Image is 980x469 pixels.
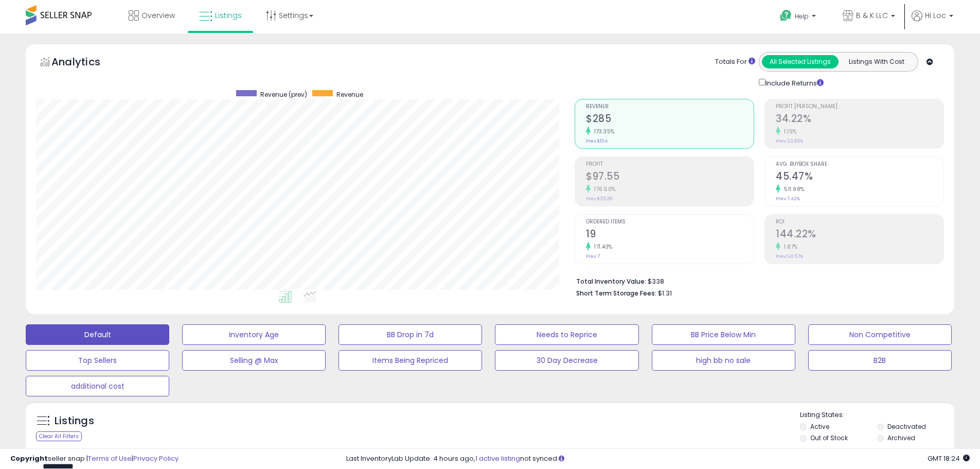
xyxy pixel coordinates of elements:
[475,454,520,463] a: 1 active listing
[576,289,656,298] b: Short Term Storage Fees:
[780,185,805,193] small: 511.98%
[336,90,363,99] span: Revenue
[55,414,94,428] h5: Listings
[808,324,952,345] button: Non Competitive
[88,454,132,463] a: Terms of Use
[586,170,754,184] h2: $97.55
[776,228,943,242] h2: 144.22%
[586,196,612,202] small: Prev: $35.28
[810,433,848,442] label: Out of Stock
[26,376,169,396] button: additional cost
[810,422,829,431] label: Active
[772,2,826,33] a: Help
[576,277,646,286] b: Total Inventory Value:
[715,57,755,67] div: Totals For
[182,350,326,371] button: Selling @ Max
[776,138,803,144] small: Prev: 33.83%
[776,170,943,184] h2: 45.47%
[780,243,798,251] small: 1.87%
[776,104,943,110] span: Profit [PERSON_NAME]
[36,431,82,441] div: Clear All Filters
[495,324,638,345] button: Needs to Reprice
[591,185,616,193] small: 176.50%
[776,162,943,167] span: Avg. Buybox Share
[838,55,915,68] button: Listings With Cost
[776,253,803,259] small: Prev: 141.57%
[780,128,797,135] small: 1.15%
[776,219,943,225] span: ROI
[779,9,792,22] i: Get Help
[652,350,795,371] button: high bb no sale
[856,10,888,21] span: B & K LLC
[495,350,638,371] button: 30 Day Decrease
[260,90,307,99] span: Revenue (prev)
[586,228,754,242] h2: 19
[591,243,613,251] small: 171.43%
[586,138,608,144] small: Prev: $104
[776,113,943,127] h2: 34.22%
[795,12,809,21] span: Help
[133,454,179,463] a: Privacy Policy
[586,253,600,259] small: Prev: 7
[586,219,754,225] span: Ordered Items
[338,324,482,345] button: BB Drop in 7d
[26,324,169,345] button: Default
[658,288,672,298] span: $1.31
[887,422,926,431] label: Deactivated
[10,454,48,463] strong: Copyright
[652,324,795,345] button: BB Price Below Min
[925,10,946,21] span: Hi Loc
[912,10,953,33] a: Hi Loc
[591,128,615,135] small: 173.35%
[751,77,836,89] div: Include Returns
[26,350,169,371] button: Top Sellers
[762,55,839,68] button: All Selected Listings
[338,350,482,371] button: Items Being Repriced
[928,454,970,463] span: 2025-08-15 18:24 GMT
[346,454,970,464] div: Last InventoryLab Update: 4 hours ago, not synced.
[586,162,754,167] span: Profit
[776,196,800,202] small: Prev: 7.43%
[51,55,120,72] h5: Analytics
[215,10,242,21] span: Listings
[10,454,179,464] div: seller snap | |
[141,10,175,21] span: Overview
[586,104,754,110] span: Revenue
[800,410,954,420] p: Listing States:
[808,350,952,371] button: B2B
[182,324,326,345] button: Inventory Age
[576,274,936,287] li: $338
[586,113,754,127] h2: $285
[887,433,915,442] label: Archived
